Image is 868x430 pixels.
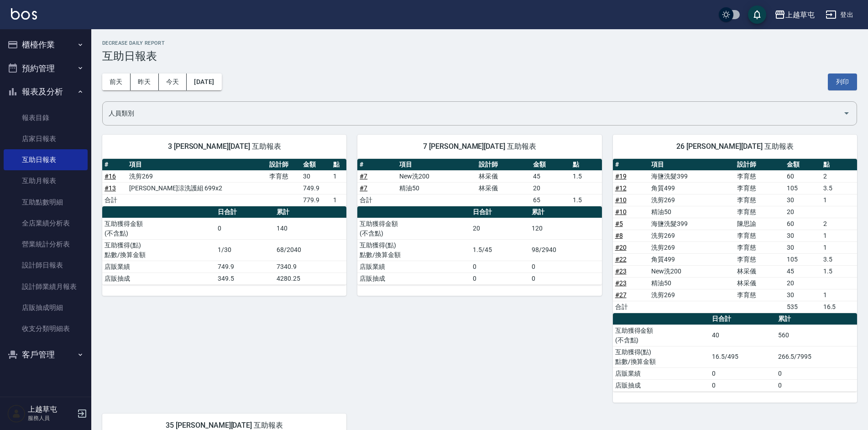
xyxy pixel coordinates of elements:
td: 合計 [357,194,397,206]
th: 日合計 [710,313,775,325]
td: 20 [471,218,529,239]
td: 李育慈 [735,194,784,206]
td: 0 [215,218,274,239]
td: 李育慈 [735,289,784,301]
th: 項目 [649,159,735,171]
td: 0 [710,367,775,379]
td: 30 [301,170,331,182]
td: 海鹽洗髮399 [649,170,735,182]
a: #19 [615,173,627,180]
td: 0 [471,273,529,284]
td: 洗剪269 [649,289,735,301]
td: 560 [776,325,857,346]
td: 角質499 [649,253,735,265]
td: 互助獲得金額 (不含點) [102,218,215,239]
th: 金額 [301,159,331,171]
td: 林采儀 [735,277,784,289]
a: 互助點數明細 [4,192,88,213]
td: 1.5 [570,170,602,182]
td: 45 [784,265,821,277]
td: 1 [821,194,857,206]
table: a dense table [613,159,857,313]
button: Open [839,106,854,121]
td: 0 [776,367,857,379]
table: a dense table [357,159,601,206]
a: 收支分類明細表 [4,318,88,339]
button: save [748,5,766,24]
a: 互助月報表 [4,170,88,191]
a: 報表目錄 [4,107,88,128]
a: #23 [615,279,627,287]
td: 40 [710,325,775,346]
td: 749.9 [301,182,331,194]
button: 客戶管理 [4,343,88,367]
td: 0 [471,261,529,273]
table: a dense table [613,313,857,392]
img: Logo [11,8,37,20]
td: 洗剪269 [649,230,735,241]
td: 角質499 [649,182,735,194]
td: 1 [821,289,857,301]
td: 1 [821,241,857,253]
span: 3 [PERSON_NAME][DATE] 互助報表 [113,142,335,151]
a: #8 [615,232,623,239]
td: 4280.25 [274,273,346,284]
td: 店販抽成 [613,379,710,391]
td: 30 [784,194,821,206]
a: #10 [615,196,627,204]
th: 點 [331,159,346,171]
td: 陳思諭 [735,218,784,230]
td: 20 [531,182,570,194]
a: #22 [615,256,627,263]
h5: 上越草屯 [28,405,74,414]
td: 林采儀 [735,265,784,277]
td: 林采儀 [476,170,531,182]
td: 店販業績 [613,367,710,379]
td: 互助獲得金額 (不含點) [613,325,710,346]
td: 0 [529,273,601,284]
td: 店販抽成 [102,273,215,284]
td: 李育慈 [267,170,301,182]
td: 60 [784,218,821,230]
th: 金額 [784,159,821,171]
td: 洗剪269 [127,170,267,182]
td: 李育慈 [735,206,784,218]
td: 140 [274,218,346,239]
td: 2 [821,218,857,230]
th: 累計 [274,206,346,218]
table: a dense table [102,159,346,206]
td: 16.5 [821,301,857,313]
td: 互助獲得(點) 點數/換算金額 [357,239,471,261]
td: 98/2940 [529,239,601,261]
th: 設計師 [267,159,301,171]
td: 互助獲得(點) 點數/換算金額 [102,239,215,261]
td: 68/2040 [274,239,346,261]
td: 7340.9 [274,261,346,273]
a: #13 [105,184,116,192]
td: 林采儀 [476,182,531,194]
th: 設計師 [735,159,784,171]
td: 李育慈 [735,170,784,182]
td: 30 [784,241,821,253]
td: 1 [331,194,346,206]
table: a dense table [357,206,601,285]
td: 店販業績 [357,261,471,273]
td: 3.5 [821,253,857,265]
td: 20 [784,277,821,289]
td: 店販抽成 [357,273,471,284]
td: 精油50 [649,277,735,289]
div: 上越草屯 [785,9,815,21]
td: 60 [784,170,821,182]
input: 人員名稱 [106,105,839,121]
a: 互助日報表 [4,149,88,170]
button: 昨天 [131,73,159,90]
th: 累計 [776,313,857,325]
td: 互助獲得金額 (不含點) [357,218,471,239]
a: 全店業績分析表 [4,213,88,234]
button: 今天 [159,73,187,90]
h3: 互助日報表 [102,50,857,63]
td: 合計 [102,194,127,206]
button: 預約管理 [4,57,88,80]
a: #20 [615,244,627,251]
img: Person [7,404,26,423]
